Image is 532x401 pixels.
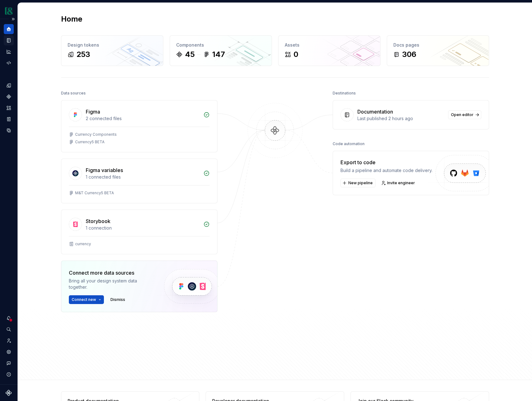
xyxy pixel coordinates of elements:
div: Bring all your design system data together. [69,278,153,290]
div: Data sources [61,89,86,98]
a: Storybook stories [4,114,14,124]
span: Dismiss [110,297,125,302]
div: M&T Currency5 BETA [75,190,114,195]
a: Assets [4,103,14,113]
a: Components [4,92,14,102]
div: 45 [185,49,195,59]
div: Figma [86,108,100,115]
a: Analytics [4,47,14,57]
a: Figma2 connected filesCurrency ComponentsCurrency5 BETA [61,100,217,152]
div: Figma variables [86,166,123,174]
span: Invite engineer [387,180,415,185]
button: Connect new [69,295,104,304]
div: Connect more data sources [69,269,153,277]
div: Design tokens [68,42,157,48]
div: 1 connection [86,225,200,231]
div: 253 [76,49,90,59]
div: Storybook [86,217,110,225]
a: Components45147 [170,35,272,66]
span: Open editor [451,112,473,117]
div: 1 connected files [86,174,200,180]
button: Expand sidebar [9,15,18,23]
a: Docs pages306 [387,35,489,66]
a: Data sources [4,125,14,135]
div: 2 connected files [86,115,200,122]
a: Settings [4,347,14,357]
button: Notifications [4,313,14,323]
div: Documentation [357,108,393,115]
div: currency [75,241,91,246]
div: Code automation [333,140,365,148]
div: Build a pipeline and automate code delivery. [340,167,432,174]
a: Invite team [4,336,14,346]
a: Figma variables1 connected filesM&T Currency5 BETA [61,159,217,203]
a: Assets0 [278,35,381,66]
div: 0 [294,49,298,59]
span: New pipeline [348,180,373,185]
button: Contact support [4,358,14,368]
div: Currency5 BETA [75,140,105,145]
div: Components [176,42,265,48]
button: New pipeline [340,179,376,187]
div: Docs pages [393,42,483,48]
div: Currency Components [75,132,117,137]
button: Dismiss [108,295,128,304]
div: Last published 2 hours ago [357,115,444,122]
span: Connect new [72,297,96,302]
a: Invite engineer [379,179,418,187]
h2: Home [61,14,82,24]
button: Search ⌘K [4,324,14,334]
img: 77b064d8-59cc-4dbd-8929-60c45737814c.png [5,7,13,15]
a: Design tokens253 [61,35,163,66]
div: Export to code [340,159,432,166]
a: Open editor [448,110,481,119]
a: Home [4,24,14,34]
div: Assets [285,42,374,48]
div: Destinations [333,89,356,98]
div: 147 [212,49,225,59]
a: Documentation [4,35,14,45]
div: 306 [402,49,416,59]
a: Storybook1 connectioncurrency [61,210,217,254]
a: Design tokens [4,80,14,90]
a: Code automation [4,58,14,68]
svg: Supernova Logo [6,390,12,396]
